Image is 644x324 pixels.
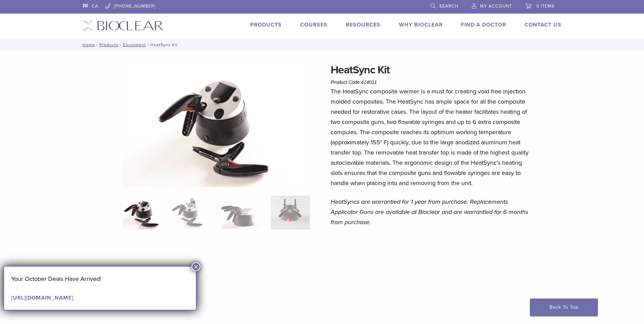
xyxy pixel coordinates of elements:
a: Resources [346,21,381,28]
a: Contact Us [525,21,562,28]
span: 414011 [361,79,377,85]
img: HeatSync Kit - Image 4 [271,196,310,230]
a: Products [99,42,118,47]
img: HeatSync Kit-4 [123,62,310,187]
a: Courses [300,21,328,28]
a: Why Bioclear [399,21,443,28]
nav: HeatSync Kit [78,39,567,51]
span: / [146,43,150,47]
span: / [118,43,123,47]
a: Find A Doctor [461,21,506,28]
span: Search [439,3,458,9]
span: My Account [480,3,512,9]
span: Product Code: [331,79,377,85]
h1: HeatSync Kit [331,62,530,78]
button: Close [191,262,200,271]
img: Bioclear [83,21,163,31]
a: Products [250,21,282,28]
a: Back To Top [530,299,598,316]
p: Your October Deals Have Arrived! [11,274,189,284]
img: HeatSync Kit - Image 3 [221,196,260,230]
span: 0 items [536,3,555,9]
p: The HeatSync composite warmer is a must for creating void free injection molded composites. The H... [331,86,530,188]
a: Equipment [123,42,146,47]
a: [URL][DOMAIN_NAME] [11,294,73,301]
a: Home [80,42,95,47]
img: HeatSync Kit - Image 2 [172,196,211,230]
img: HeatSync-Kit-4-324x324.jpg [123,196,162,230]
em: HeatSyncs are warrantied for 1 year from purchase. Replacements Applicator Guns are available at ... [331,198,528,226]
span: / [95,43,99,47]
